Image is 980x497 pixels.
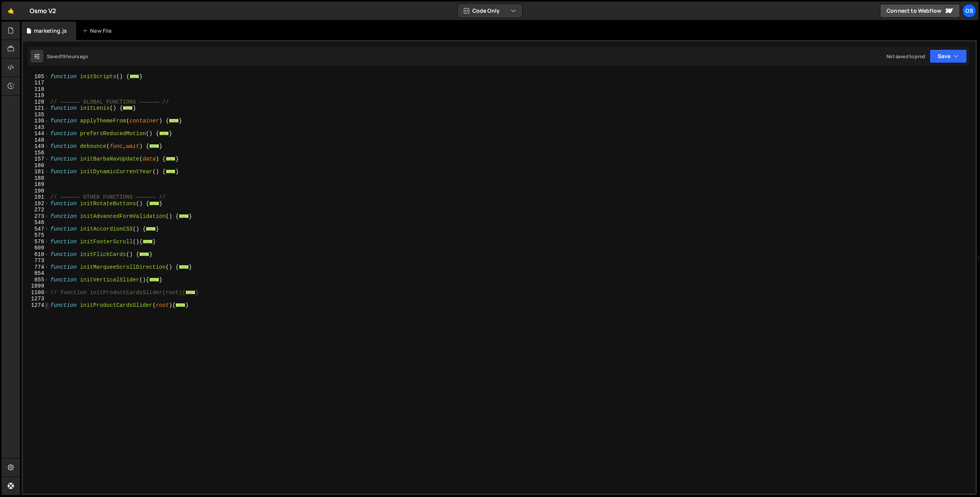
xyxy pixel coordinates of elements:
[166,169,176,174] span: ...
[2,2,20,20] a: 🤙
[23,207,49,213] div: 272
[23,143,49,150] div: 149
[23,118,49,124] div: 136
[146,226,156,231] span: ...
[179,264,189,269] span: ...
[23,283,49,289] div: 1099
[930,49,967,63] button: Save
[23,232,49,239] div: 575
[34,27,67,35] div: marketing.js
[880,4,960,18] a: Connect to Webflow
[23,169,49,175] div: 181
[23,92,49,99] div: 119
[23,277,49,283] div: 855
[23,137,49,144] div: 148
[123,106,133,110] span: ...
[23,150,49,156] div: 156
[166,157,176,161] span: ...
[458,4,522,18] button: Code Only
[23,245,49,251] div: 609
[179,214,189,218] span: ...
[82,27,115,35] div: New File
[140,252,150,256] span: ...
[23,156,49,162] div: 157
[23,264,49,271] div: 774
[23,219,49,226] div: 546
[23,226,49,233] div: 547
[169,119,179,123] span: ...
[143,239,153,243] span: ...
[23,99,49,105] div: 120
[23,302,49,309] div: 1274
[23,251,49,258] div: 610
[23,86,49,93] div: 118
[23,213,49,220] div: 273
[23,131,49,137] div: 144
[149,144,159,148] span: ...
[23,296,49,302] div: 1273
[149,201,159,205] span: ...
[23,162,49,169] div: 180
[30,6,56,15] div: Osmo V2
[185,290,195,294] span: ...
[176,303,186,307] span: ...
[61,53,88,60] div: 19 hours ago
[23,270,49,277] div: 854
[23,124,49,131] div: 143
[130,74,140,78] span: ...
[47,53,88,60] div: Saved
[962,4,976,18] a: Os
[23,258,49,264] div: 773
[887,53,925,60] div: Not saved to prod
[23,105,49,112] div: 121
[23,188,49,194] div: 190
[23,80,49,86] div: 117
[23,201,49,207] div: 192
[23,239,49,245] div: 576
[23,194,49,201] div: 191
[149,277,159,281] span: ...
[23,289,49,296] div: 1100
[23,74,49,80] div: 105
[23,175,49,182] div: 188
[23,112,49,118] div: 135
[159,131,169,136] span: ...
[23,181,49,188] div: 189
